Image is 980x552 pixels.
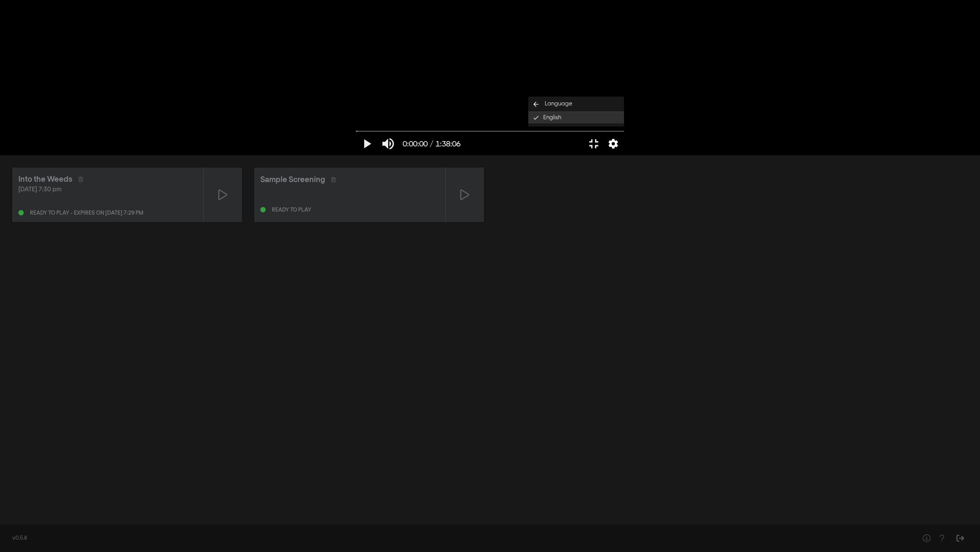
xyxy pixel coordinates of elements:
[545,100,572,108] span: Language
[583,132,604,155] button: Exit full screen
[952,531,968,546] button: Sign Out
[528,97,624,112] button: Back
[12,534,903,542] div: v0.5.8
[18,174,72,185] div: Into the Weeds
[531,114,543,121] i: done
[934,531,949,546] button: Help
[604,132,622,155] button: More settings
[528,100,544,108] i: arrow_back
[399,132,464,155] button: 0:00:00 / 1:38:06
[528,112,624,123] button: English
[18,185,197,194] div: [DATE] 7:30 pm
[919,531,934,546] button: Help
[356,132,377,155] button: Play
[30,210,143,216] div: Ready to play - expires on [DATE] 7:29 pm
[272,207,311,213] div: Ready to play
[260,174,325,186] div: Sample Screening
[543,113,561,122] span: English
[377,132,399,155] button: Mute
